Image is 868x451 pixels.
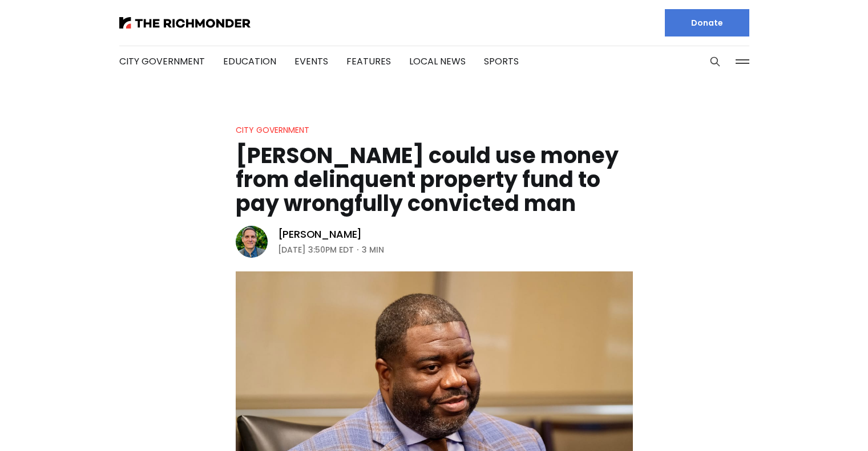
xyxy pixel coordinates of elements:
iframe: portal-trigger [772,395,868,451]
img: The Richmonder [119,17,251,29]
a: Sports [484,55,519,68]
img: Graham Moomaw [236,226,268,258]
a: City Government [119,55,205,68]
span: 3 min [362,243,384,257]
button: Search this site [706,53,724,70]
a: Donate [665,9,749,36]
time: [DATE] 3:50PM EDT [278,243,354,257]
a: City Government [236,124,309,136]
a: Events [294,55,328,68]
a: Features [346,55,391,68]
a: [PERSON_NAME] [278,227,362,241]
a: Education [223,55,276,68]
a: Local News [409,55,466,68]
h1: [PERSON_NAME] could use money from delinquent property fund to pay wrongfully convicted man [236,144,633,216]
